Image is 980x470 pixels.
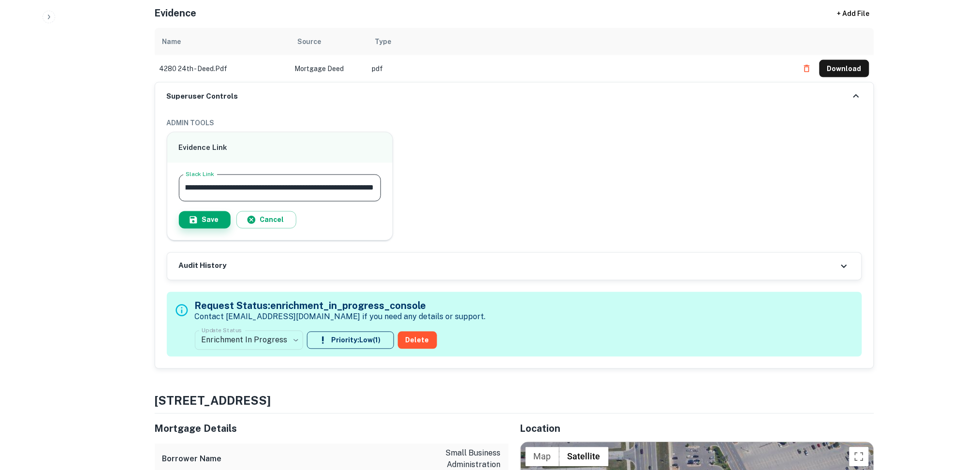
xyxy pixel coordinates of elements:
h5: Request Status: enrichment_in_progress_console [195,299,486,313]
div: Source [298,36,322,47]
div: scrollable content [155,28,874,82]
button: Show satellite imagery [559,447,609,467]
button: Show street map [526,447,559,467]
button: Cancel [236,211,296,229]
label: Slack Link [186,170,214,178]
button: Save [179,211,231,229]
h5: Evidence [155,6,197,20]
h6: Superuser Controls [167,91,238,102]
h5: Mortgage Details [155,422,509,436]
button: Download [819,60,869,77]
button: Toggle fullscreen view [849,447,869,467]
h6: Borrower Name [162,454,222,465]
button: Delete file [798,61,816,76]
label: Update Status [202,326,242,335]
div: + Add File [820,5,888,22]
iframe: Chat Widget [932,393,980,439]
h6: ADMIN TOOLS [167,117,862,128]
p: Contact [EMAIL_ADDRESS][DOMAIN_NAME] if you need any details or support. [195,311,486,323]
td: pdf [367,55,793,82]
div: Enrichment In Progress [195,327,303,354]
h5: Location [520,422,874,436]
h6: Evidence Link [179,142,381,153]
th: Source [290,28,367,55]
td: Mortgage Deed [290,55,367,82]
th: Type [367,28,793,55]
h6: Audit History [179,261,227,272]
h4: [STREET_ADDRESS] [155,392,874,410]
td: 4280 24th - deed.pdf [155,55,290,82]
th: Name [155,28,290,55]
button: Priority:Low(1) [307,332,394,349]
button: Delete [398,332,437,349]
div: Type [375,36,392,47]
div: Name [162,36,181,47]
